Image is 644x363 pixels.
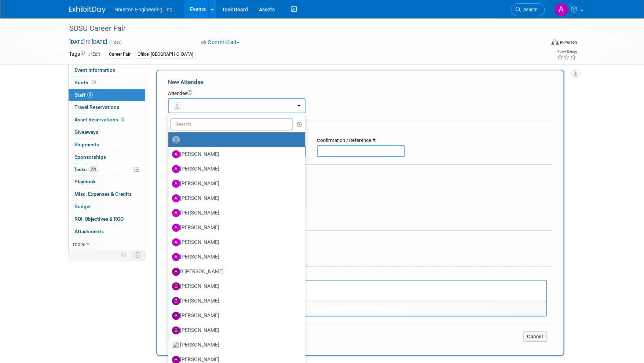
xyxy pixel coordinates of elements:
[557,50,577,54] div: Event Rating
[168,90,552,97] div: Attendee
[172,207,298,219] label: [PERSON_NAME]
[74,191,132,197] span: Misc. Expenses & Credits
[551,39,559,45] img: Format-Inperson.png
[172,150,180,158] img: A.jpg
[107,51,133,58] div: Career Fair
[69,188,145,200] a: Misc. Expenses & Credits
[88,52,100,57] a: Edit
[74,67,116,73] span: Event Information
[74,129,98,135] span: Giveaways
[69,213,145,225] a: ROI, Objectives & ROO
[172,236,298,248] label: [PERSON_NAME]
[168,272,547,279] div: Notes
[69,176,145,188] a: Playbook
[554,3,568,16] img: Ali Ringheimer
[172,136,180,144] img: Unassigned-User-Icon.png
[170,118,293,131] input: Search
[120,117,125,122] span: 3
[69,101,145,113] a: Travel Reservations
[172,251,298,263] label: [PERSON_NAME]
[172,282,180,290] img: B.jpg
[168,170,552,177] div: Cost:
[74,117,125,122] span: Asset Reservations
[172,266,298,278] label: B [PERSON_NAME]
[560,40,577,45] div: In-Person
[69,164,145,176] a: Tasks25%
[317,137,405,144] div: Confirmation / Reference #:
[172,224,180,232] img: A.jpg
[172,268,180,276] img: B.jpg
[69,225,145,238] a: Attachments
[114,7,173,12] span: Houston Engineering, Inc.
[74,216,124,222] span: ROI, Objectives & ROO
[73,241,85,247] span: more
[74,166,98,172] span: Tasks
[117,250,130,260] td: Personalize Event Tab Strip
[172,148,298,160] label: [PERSON_NAME]
[172,310,298,322] label: [PERSON_NAME]
[172,178,298,190] label: [PERSON_NAME]
[69,151,145,163] a: Sponsorships
[501,38,577,49] div: Event Format
[521,7,538,12] span: Search
[69,139,145,151] a: Shipments
[69,38,107,45] span: [DATE] [DATE]
[74,80,97,85] span: Booth
[172,192,298,204] label: [PERSON_NAME]
[172,324,298,336] label: [PERSON_NAME]
[69,201,145,213] a: Budget
[74,104,119,110] span: Travel Reservations
[69,77,145,89] a: Booth
[168,78,552,86] div: New Attendee
[74,179,96,184] span: Playbook
[172,326,180,334] img: B.jpg
[172,180,180,188] img: A.jpg
[74,203,91,209] span: Budget
[169,280,546,301] iframe: Rich Text Area
[168,236,552,243] div: Misc. Attachments & Notes
[69,238,145,250] a: more
[74,92,93,98] span: Staff
[69,126,145,138] a: Giveaways
[172,280,298,292] label: [PERSON_NAME]
[69,50,100,59] td: Tags
[90,80,97,85] span: Booth not reserved yet
[172,253,180,261] img: A.jpg
[523,331,547,342] button: Cancel
[69,114,145,126] a: Asset Reservations3
[172,339,298,351] label: [PERSON_NAME]
[135,51,195,58] div: Office: [GEOGRAPHIC_DATA]
[74,142,99,147] span: Shipments
[69,6,106,14] img: ExhibitDay
[172,163,298,175] label: [PERSON_NAME]
[172,238,180,246] img: A.jpg
[67,22,534,35] div: SDSU Career Fair
[69,64,145,76] a: Event Information
[74,228,104,234] span: Attachments
[109,40,122,45] span: (1 day)
[74,154,106,160] span: Sponsorships
[172,312,180,320] img: B.jpg
[511,3,545,16] a: Search
[172,165,180,173] img: A.jpg
[172,295,298,307] label: [PERSON_NAME]
[172,297,180,305] img: B.jpg
[69,89,145,101] a: Staff3
[130,250,145,260] td: Toggle Event Tabs
[199,38,242,46] button: Committed
[168,126,552,133] div: Registration / Ticket Info (optional)
[172,209,180,217] img: A.jpg
[172,222,298,234] label: [PERSON_NAME]
[88,166,98,172] span: 25%
[87,92,93,98] span: 3
[85,39,92,45] span: to
[172,194,180,202] img: A.jpg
